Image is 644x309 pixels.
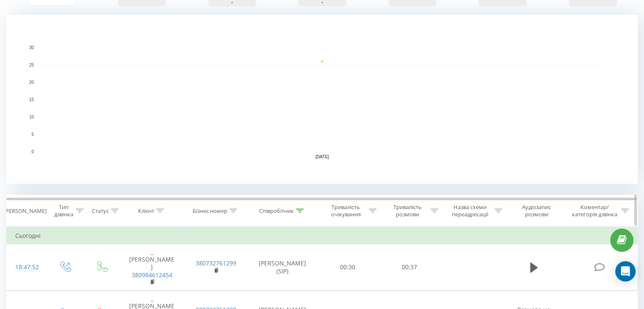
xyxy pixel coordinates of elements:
div: Статус [92,207,109,215]
td: Сьогодні [7,227,638,244]
td: 00:30 [317,244,379,291]
td: _ [PERSON_NAME] [120,244,184,291]
text: 20 [29,80,34,85]
text: 30 [29,45,34,50]
div: Open Intercom Messenger [615,261,636,281]
text: 5 [31,132,34,137]
text: 0 [31,149,34,154]
td: 00:37 [379,244,440,291]
div: Бізнес номер [193,207,227,215]
svg: A chart. [6,15,638,184]
div: Тип дзвінка [53,204,73,218]
div: Тривалість очікування [325,204,367,218]
td: [PERSON_NAME] (SIP) [248,244,317,291]
div: [PERSON_NAME] [4,207,47,215]
text: [DATE] [315,154,329,159]
text: 10 [29,115,34,119]
div: Коментар/категорія дзвінка [569,204,619,218]
div: Співробітник [259,207,294,215]
div: Тривалість розмови [386,204,428,218]
div: Назва схеми переадресації [448,204,492,218]
div: 18:47:52 [15,259,38,276]
a: 380732761299 [196,259,236,267]
a: 380984612454 [132,271,172,279]
text: 15 [29,97,34,102]
div: Аудіозапис розмови [512,204,561,218]
text: 25 [29,63,34,67]
div: Клієнт [138,207,154,215]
